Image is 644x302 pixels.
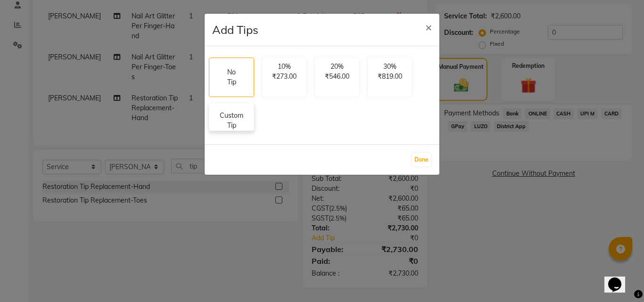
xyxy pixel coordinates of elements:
[373,72,406,82] p: ₹819.00
[425,20,432,34] span: ×
[373,62,406,72] p: 30%
[418,14,439,40] button: Close
[212,21,258,38] h4: Add Tips
[321,62,354,72] p: 20%
[268,72,301,82] p: ₹273.00
[215,111,248,131] p: Custom Tip
[412,153,431,166] button: Done
[604,264,635,293] iframe: chat widget
[321,72,354,82] p: ₹546.00
[268,62,301,72] p: 10%
[224,67,239,87] p: No Tip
